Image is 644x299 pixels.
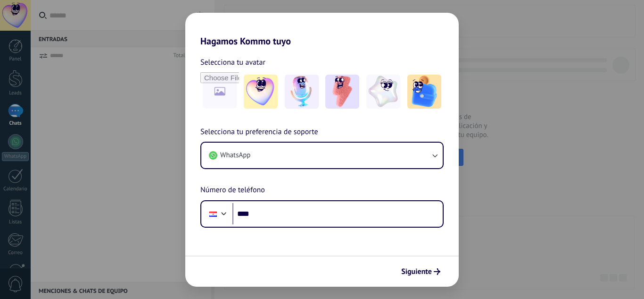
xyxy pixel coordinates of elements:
[407,75,441,109] img: -5.jpeg
[200,126,318,138] span: Selecciona tu preferencia de soporte
[220,151,250,160] span: WhatsApp
[201,143,443,168] button: WhatsApp
[285,75,319,109] img: -2.jpeg
[325,75,359,109] img: -3.jpeg
[244,75,278,109] img: -1.jpeg
[185,13,459,47] h2: Hagamos Kommo tuyo
[200,56,265,68] span: Selecciona tu avatar
[397,264,445,280] button: Siguiente
[401,268,432,275] span: Siguiente
[366,75,400,109] img: -4.jpeg
[200,184,265,196] span: Número de teléfono
[204,204,222,224] div: Paraguay: + 595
